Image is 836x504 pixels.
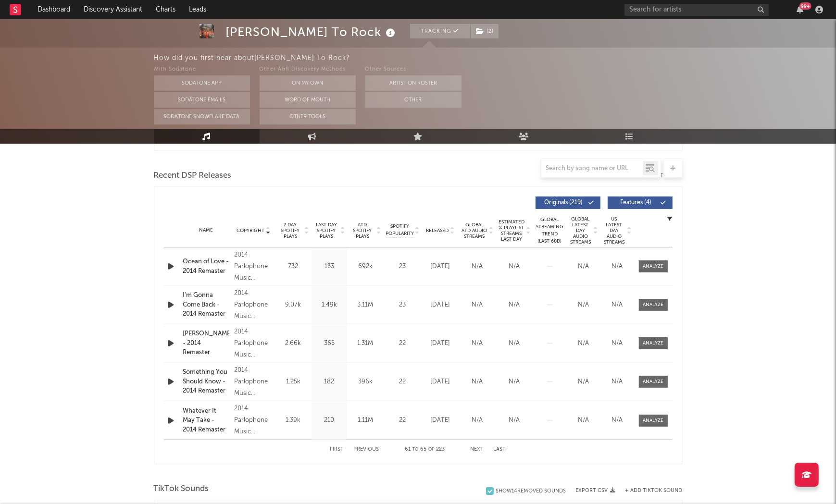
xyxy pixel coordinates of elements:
div: N/A [462,300,494,310]
div: Other Sources [365,64,462,75]
div: N/A [603,377,632,387]
input: Search by song name or URL [541,165,643,172]
button: Sodatone App [154,75,250,91]
button: (2) [471,24,499,38]
div: 99 + [799,2,811,10]
span: of [428,447,434,452]
div: 1.39k [278,416,309,425]
div: N/A [499,377,531,387]
div: 2014 Parlophone Music Denmark - a Warner Music Group Company [234,288,273,322]
a: Whatever It May Take - 2014 Remaster [183,406,230,435]
div: 3.11M [350,300,381,310]
button: + Add TikTok Sound [616,488,683,493]
span: 7 Day Spotify Plays [278,222,303,239]
button: Tracking [410,24,470,38]
div: N/A [603,416,632,425]
div: 23 [386,262,420,271]
button: Previous [354,447,379,452]
span: Global Latest Day Audio Streams [569,216,592,245]
div: 22 [386,416,420,425]
div: N/A [603,262,632,271]
div: 133 [314,262,345,271]
div: Show 14 Removed Sounds [496,488,566,494]
div: With Sodatone [154,64,250,75]
div: [DATE] [424,416,457,425]
div: [DATE] [424,300,457,310]
button: Sodatone Emails [154,92,250,108]
div: N/A [462,339,494,348]
button: Word Of Mouth [260,92,356,108]
a: I'm Gonna Come Back - 2014 Remaster [183,291,230,319]
input: Search for artists [624,4,769,16]
span: Estimated % Playlist Streams Last Day [499,219,525,242]
div: 9.07k [278,300,309,310]
div: 210 [314,416,345,425]
div: 692k [350,262,381,271]
div: 365 [314,339,345,348]
span: Spotify Popularity [386,223,414,237]
div: 2014 Parlophone Music Denmark - a Warner Music Group Company [234,365,273,399]
button: Other [365,92,462,108]
span: Originals ( 219 ) [542,200,586,206]
div: [DATE] [424,262,457,271]
span: TikTok Sounds [154,483,209,495]
div: N/A [603,339,632,348]
span: Features ( 4 ) [614,200,658,206]
div: N/A [569,262,598,271]
div: 182 [314,377,345,387]
button: Next [471,447,484,452]
div: Name [183,227,230,234]
div: N/A [499,416,531,425]
div: N/A [569,416,598,425]
span: ( 2 ) [470,24,499,38]
span: to [412,447,418,452]
div: 732 [278,262,309,271]
button: Features(4) [608,197,673,209]
button: 99+ [797,6,803,13]
div: 396k [350,377,381,387]
button: Artist on Roster [365,75,462,91]
button: First [330,447,344,452]
div: 2014 Parlophone Music Denmark - a Warner Music Group Company [234,326,273,361]
span: US Latest Day Audio Streams [603,216,626,245]
div: N/A [499,262,531,271]
span: Global ATD Audio Streams [462,222,488,239]
span: ATD Spotify Plays [350,222,375,239]
span: Last Day Spotify Plays [314,222,339,239]
div: N/A [499,339,531,348]
div: Other A&R Discovery Methods [260,64,356,75]
div: 1.31M [350,339,381,348]
div: 61 65 223 [399,444,451,455]
button: On My Own [260,75,356,91]
div: N/A [569,300,598,310]
div: 1.25k [278,377,309,387]
div: N/A [462,262,494,271]
div: N/A [462,416,494,425]
div: Something You Should Know - 2014 Remaster [183,368,230,396]
div: 22 [386,339,420,348]
div: Global Streaming Trend (Last 60D) [536,216,564,245]
button: Other Tools [260,109,356,124]
div: [DATE] [424,339,457,348]
div: 2.66k [278,339,309,348]
a: Ocean of Love - 2014 Remaster [183,257,230,276]
button: Export CSV [576,488,616,493]
div: 22 [386,377,420,387]
a: [PERSON_NAME] - 2014 Remaster [183,329,230,357]
div: [DATE] [424,377,457,387]
div: N/A [603,300,632,310]
div: N/A [569,377,598,387]
button: + Add TikTok Sound [625,488,683,493]
span: Copyright [237,228,264,234]
div: 1.11M [350,416,381,425]
div: N/A [499,300,531,310]
div: 2014 Parlophone Music Denmark - a Warner Music Group Company [234,249,273,284]
div: 1.49k [314,300,345,310]
div: N/A [569,339,598,348]
div: 23 [386,300,420,310]
div: N/A [462,377,494,387]
div: [PERSON_NAME] To Rock [226,24,398,40]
